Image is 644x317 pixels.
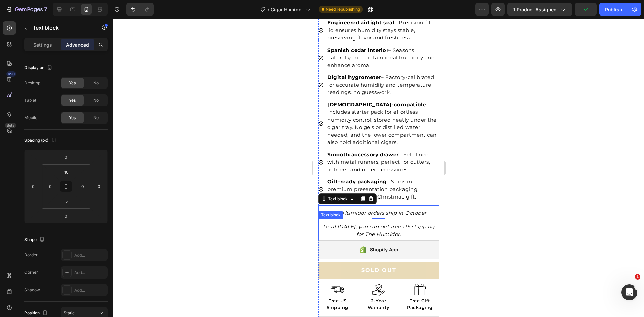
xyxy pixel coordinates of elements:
[621,284,637,300] iframe: Intercom live chat
[24,252,38,258] div: Border
[24,80,40,86] div: Desktop
[599,3,628,16] button: Publish
[93,80,99,86] span: No
[93,115,99,121] span: No
[24,115,37,121] div: Mobile
[33,41,52,48] p: Settings
[94,181,104,191] input: 0
[635,274,640,280] span: 1
[66,41,89,48] p: Advanced
[507,3,572,16] button: 1 product assigned
[313,19,444,317] iframe: Design area
[268,6,269,13] span: /
[93,97,99,103] span: No
[69,80,76,86] span: Yes
[605,6,622,13] div: Publish
[64,310,75,315] span: Static
[24,97,36,103] div: Tablet
[24,235,46,244] div: Shape
[69,115,76,121] span: Yes
[326,6,360,12] span: Need republishing
[60,167,73,177] input: 10px
[45,181,55,191] input: 0px
[513,6,557,13] span: 1 product assigned
[3,3,50,16] button: 7
[77,181,88,191] input: 0px
[74,287,106,293] div: Add...
[6,71,16,77] div: 450
[74,270,106,276] div: Add...
[5,123,16,128] div: Beta
[24,63,54,72] div: Display on
[24,269,38,275] div: Corner
[74,252,106,258] div: Add...
[69,97,76,103] span: Yes
[271,6,303,13] span: Cigar Humidor
[60,196,73,206] input: 5px
[44,5,47,13] p: 7
[126,3,154,16] div: Undo/Redo
[59,211,73,221] input: 0
[59,152,73,162] input: 0
[33,24,90,32] p: Text block
[28,181,38,191] input: 0
[24,136,58,145] div: Spacing (px)
[24,287,40,293] div: Shadow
